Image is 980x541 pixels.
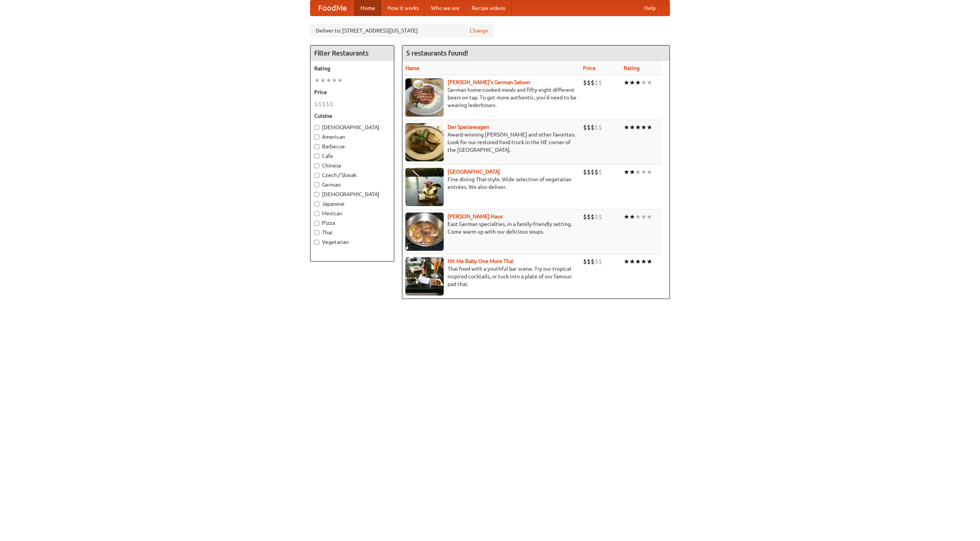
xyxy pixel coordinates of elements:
li: ★ [629,168,635,176]
img: kohlhaus.jpg [405,213,444,251]
a: FoodMe [310,0,354,16]
h5: Price [314,88,390,96]
label: [DEMOGRAPHIC_DATA] [314,190,390,198]
li: ★ [647,213,652,221]
label: Japanese [314,200,390,208]
div: Deliver to: [STREET_ADDRESS][US_STATE] [310,24,494,37]
p: Award-winning [PERSON_NAME] and other favorites. Look for our restored food truck in the NE corne... [405,131,577,154]
li: $ [587,257,591,266]
label: [DEMOGRAPHIC_DATA] [314,123,390,131]
input: Mexican [314,211,319,216]
a: Help [638,0,662,16]
p: German home-cooked meals and fifty-eight different beers on tap. To get more authentic, you'd nee... [405,86,577,109]
li: $ [583,257,587,266]
label: Mexican [314,210,390,217]
li: ★ [641,257,647,266]
input: Barbecue [314,144,319,149]
li: ★ [635,213,641,221]
a: Change [470,27,488,34]
a: [GEOGRAPHIC_DATA] [448,169,500,175]
img: esthers.jpg [405,78,444,117]
img: satay.jpg [405,168,444,206]
li: $ [598,168,602,176]
li: $ [591,123,595,132]
input: Pizza [314,221,319,226]
li: $ [595,257,598,266]
li: $ [314,100,318,108]
input: [DEMOGRAPHIC_DATA] [314,192,319,197]
a: [PERSON_NAME] Haus [448,213,503,219]
input: Japanese [314,201,319,206]
label: Thai [314,229,390,236]
li: ★ [337,76,343,84]
li: ★ [624,168,629,176]
li: ★ [641,78,647,87]
a: Name [405,65,420,71]
li: $ [595,78,598,87]
li: $ [591,168,595,176]
li: $ [587,78,591,87]
li: ★ [635,78,641,87]
li: ★ [647,257,652,266]
p: Fine dining Thai-style. Wide selection of vegetarian entrées. We also deliver. [405,175,577,191]
li: ★ [635,168,641,176]
li: $ [595,168,598,176]
input: [DEMOGRAPHIC_DATA] [314,125,319,130]
h4: Filter Restaurants [310,45,394,61]
p: Thai food with a youthful bar scene. Try our tropical inspired cocktails, or tuck into a plate of... [405,265,577,288]
li: ★ [624,213,629,221]
li: ★ [647,78,652,87]
a: Who we are [425,0,465,16]
li: ★ [624,78,629,87]
li: $ [318,100,322,108]
a: Home [354,0,381,16]
h5: Rating [314,65,390,72]
li: ★ [629,123,635,132]
li: $ [326,100,330,108]
input: Cafe [314,154,319,159]
li: ★ [641,168,647,176]
li: $ [583,78,587,87]
li: ★ [641,123,647,132]
label: Pizza [314,219,390,227]
li: $ [330,100,333,108]
li: $ [587,168,591,176]
li: ★ [647,123,652,132]
a: Rating [624,65,640,71]
a: Price [583,65,596,71]
li: $ [587,123,591,132]
li: $ [583,123,587,132]
li: ★ [624,123,629,132]
img: babythai.jpg [405,257,444,296]
a: Hit Me Baby One More Thai [448,258,514,264]
input: Thai [314,230,319,235]
label: German [314,181,390,188]
label: Cafe [314,152,390,160]
li: ★ [647,168,652,176]
input: Czech / Slovak [314,173,319,178]
li: $ [595,213,598,221]
label: Czech / Slovak [314,171,390,179]
li: ★ [320,76,326,84]
label: Barbecue [314,143,390,150]
li: $ [598,123,602,132]
label: American [314,133,390,141]
input: Chinese [314,163,319,168]
label: Chinese [314,162,390,169]
li: ★ [332,76,337,84]
li: $ [591,78,595,87]
li: ★ [629,213,635,221]
a: [PERSON_NAME]'s German Saloon [448,79,530,85]
li: $ [591,213,595,221]
li: ★ [629,257,635,266]
li: ★ [635,123,641,132]
li: $ [322,100,326,108]
a: Der Speisewagen [448,124,489,130]
li: $ [583,213,587,221]
label: Vegetarian [314,238,390,246]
